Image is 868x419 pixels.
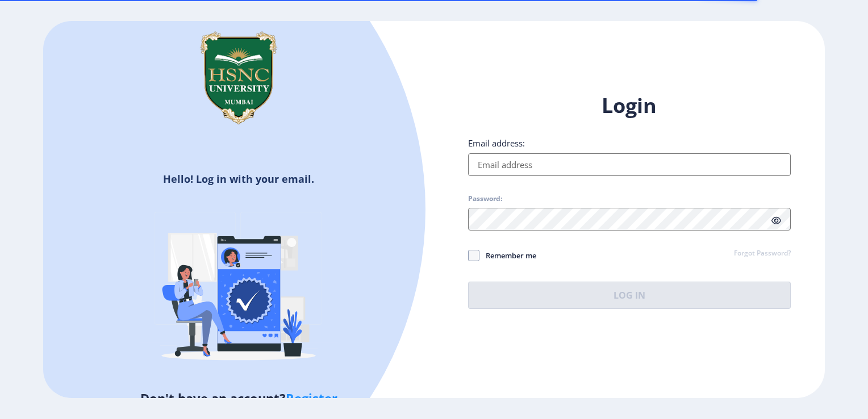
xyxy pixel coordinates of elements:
[139,190,338,389] img: Verified-rafiki.svg
[52,389,425,407] h5: Don't have an account?
[468,137,525,149] label: Email address:
[182,21,295,135] img: hsnc.png
[468,153,791,176] input: Email address
[468,194,502,203] label: Password:
[734,249,791,259] a: Forgot Password?
[479,249,536,262] span: Remember me
[468,92,791,119] h1: Login
[286,389,337,407] a: Register
[468,282,791,309] button: Log In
